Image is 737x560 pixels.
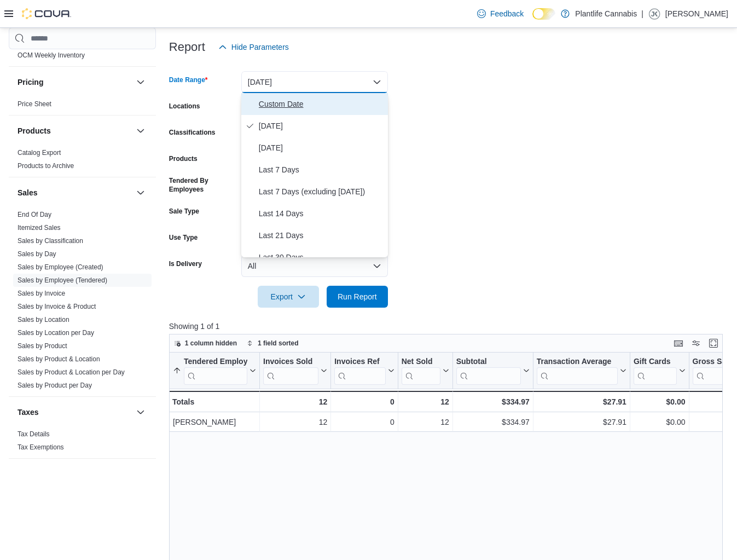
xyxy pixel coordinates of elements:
[169,321,728,332] p: Showing 1 of 1
[18,236,83,245] span: Sales by Classification
[9,428,156,458] div: Taxes
[18,355,100,363] a: Sales by Product & Location
[18,315,69,324] span: Sales by Location
[334,395,394,408] div: 0
[9,146,156,177] div: Products
[18,443,64,451] a: Tax Exemptions
[401,357,440,367] div: Net Sold
[18,276,107,285] span: Sales by Employee (Tendered)
[18,162,74,170] a: Products to Archive
[634,415,686,429] div: $0.00
[18,250,56,258] span: Sales by Day
[259,229,384,242] span: Last 21 Days
[536,357,617,385] div: Transaction Average
[456,357,520,367] div: Subtotal
[334,357,394,385] button: Invoices Ref
[18,329,94,337] a: Sales by Location per Day
[241,255,388,277] button: All
[18,355,100,363] span: Sales by Product & Location
[259,185,384,198] span: Last 7 Days (excluding [DATE])
[170,337,241,350] button: 1 column hidden
[18,382,92,389] a: Sales by Product per Day
[536,357,626,385] button: Transaction Average
[214,36,293,58] button: Hide Parameters
[173,357,256,385] button: Tendered Employee
[258,286,319,308] button: Export
[9,49,156,66] div: OCM
[18,368,125,376] a: Sales by Product & Location per Day
[259,119,384,132] span: [DATE]
[641,7,643,20] p: |
[18,77,43,88] h3: Pricing
[169,76,208,84] label: Date Range
[689,337,703,350] button: Display options
[18,342,67,350] span: Sales by Product
[259,207,384,220] span: Last 14 Days
[338,291,377,302] span: Run Report
[536,395,626,408] div: $27.91
[334,357,385,385] div: Invoices Ref
[401,357,440,385] div: Net Sold
[18,77,132,88] button: Pricing
[263,357,318,367] div: Invoices Sold
[169,233,198,242] label: Use Type
[18,223,61,232] span: Itemized Sales
[169,128,216,137] label: Classifications
[169,259,202,268] label: Is Delivery
[134,186,147,199] button: Sales
[456,395,529,408] div: $334.97
[18,224,61,232] a: Itemized Sales
[259,97,384,111] span: Custom Date
[18,125,51,136] h3: Products
[259,251,384,264] span: Last 30 Days
[401,357,449,385] button: Net Sold
[665,7,728,20] p: [PERSON_NAME]
[259,163,384,176] span: Last 7 Days
[169,176,237,194] label: Tendered By Employees
[18,430,50,438] span: Tax Details
[18,237,83,245] a: Sales by Classification
[173,415,256,429] div: [PERSON_NAME]
[473,3,528,25] a: Feedback
[334,415,394,429] div: 0
[18,125,132,136] button: Products
[18,210,51,219] span: End Of Day
[263,357,318,385] div: Invoices Sold
[18,342,67,350] a: Sales by Product
[634,357,677,385] div: Gift Card Sales
[18,289,65,298] span: Sales by Invoice
[490,8,524,19] span: Feedback
[456,357,529,385] button: Subtotal
[18,51,85,60] span: OCM Weekly Inventory
[169,102,200,111] label: Locations
[169,41,205,54] h3: Report
[672,337,685,350] button: Keyboard shortcuts
[18,368,125,377] span: Sales by Product & Location per Day
[242,337,303,350] button: 1 field sorted
[575,7,637,20] p: Plantlife Cannabis
[537,415,626,429] div: $27.91
[532,8,555,20] input: Dark Mode
[634,357,686,385] button: Gift Cards
[258,339,299,348] span: 1 field sorted
[634,395,686,408] div: $0.00
[18,290,65,297] a: Sales by Invoice
[241,93,388,257] div: Select listbox
[22,8,71,19] img: Cova
[134,124,147,137] button: Products
[532,20,533,20] span: Dark Mode
[259,141,384,154] span: [DATE]
[231,42,289,53] span: Hide Parameters
[334,357,385,367] div: Invoices Ref
[18,407,39,418] h3: Taxes
[18,250,56,258] a: Sales by Day
[634,357,677,367] div: Gift Cards
[18,100,51,108] span: Price Sheet
[18,276,107,284] a: Sales by Employee (Tendered)
[18,100,51,108] a: Price Sheet
[18,381,92,390] span: Sales by Product per Day
[648,7,661,20] div: Jesslyn Kuemper
[241,71,388,93] button: [DATE]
